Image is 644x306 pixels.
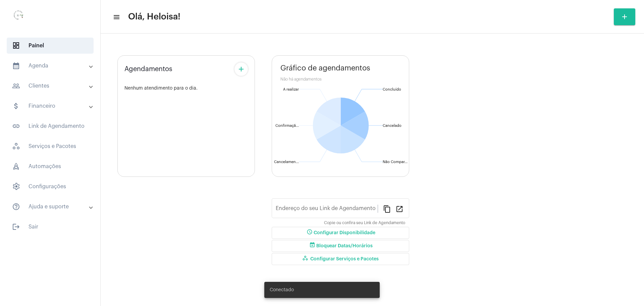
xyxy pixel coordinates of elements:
[12,102,20,110] mat-icon: sidenav icon
[12,42,20,50] span: sidenav icon
[7,158,94,174] span: Automações
[306,229,314,237] mat-icon: schedule
[237,65,245,73] mat-icon: add
[124,65,172,73] span: Agendamentos
[12,203,90,211] mat-panel-title: Ajuda e suporte
[7,138,94,154] span: Serviços e Pacotes
[383,160,408,164] text: Não Compar...
[7,118,94,134] span: Link de Agendamento
[308,242,316,250] mat-icon: event_busy
[275,124,299,128] text: Confirmaçã...
[272,227,409,239] button: Configurar Disponibilidade
[4,58,100,74] mat-expansion-panel-header: sidenav iconAgenda
[12,82,20,90] mat-icon: sidenav icon
[12,122,20,130] mat-icon: sidenav icon
[306,231,375,235] span: Configurar Disponibilidade
[621,13,629,21] mat-icon: add
[5,3,32,30] img: 0d939d3e-dcd2-0964-4adc-7f8e0d1a206f.png
[12,203,20,211] mat-icon: sidenav icon
[383,88,401,91] text: Concluído
[395,205,404,213] mat-icon: open_in_new
[12,223,20,231] mat-icon: sidenav icon
[7,38,94,54] span: Painel
[128,11,180,22] span: Olá, Heloisa!
[276,207,378,213] input: Link
[324,221,405,225] mat-hint: Copie ou confira seu Link de Agendamento
[283,88,299,91] text: A realizar
[272,253,409,265] button: Configurar Serviços e Pacotes
[270,287,294,293] span: Conectado
[302,257,379,261] span: Configurar Serviços e Pacotes
[4,98,100,114] mat-expansion-panel-header: sidenav iconFinanceiro
[7,219,94,235] span: Sair
[302,255,310,263] mat-icon: workspaces_outlined
[12,62,90,70] mat-panel-title: Agenda
[113,13,119,21] mat-icon: sidenav icon
[12,82,90,90] mat-panel-title: Clientes
[12,62,20,70] mat-icon: sidenav icon
[12,102,90,110] mat-panel-title: Financeiro
[12,183,20,191] span: sidenav icon
[274,160,299,164] text: Cancelamen...
[4,199,100,215] mat-expansion-panel-header: sidenav iconAjuda e suporte
[383,205,391,213] mat-icon: content_copy
[383,124,401,127] text: Cancelado
[12,162,20,170] span: sidenav icon
[308,244,373,248] span: Bloquear Datas/Horários
[124,86,248,91] div: Nenhum atendimento para o dia.
[12,142,20,150] span: sidenav icon
[7,178,94,195] span: Configurações
[4,78,100,94] mat-expansion-panel-header: sidenav iconClientes
[272,240,409,252] button: Bloquear Datas/Horários
[280,64,370,72] span: Gráfico de agendamentos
